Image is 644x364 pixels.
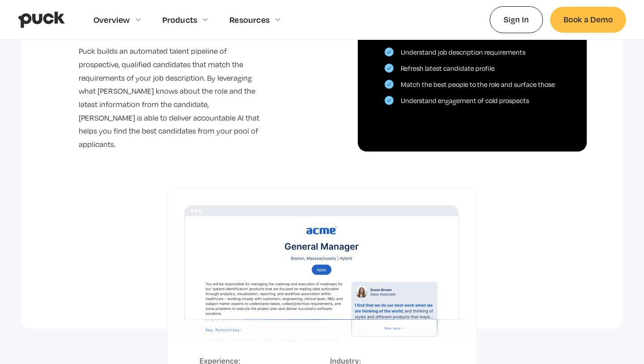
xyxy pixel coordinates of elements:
p: Puck builds an automated talent pipeline of prospective, qualified candidates that match the requ... [79,45,265,152]
div: Products [162,15,198,25]
div: Overview [93,15,130,25]
div: Understand engagement of cold prospects [401,97,529,105]
div: Understand job description requirements [401,48,525,56]
img: Checkmark icon [387,66,391,70]
img: Checkmark icon [387,99,391,102]
a: Book a Demo [550,7,626,32]
a: Sign In [490,6,543,33]
div: Refresh latest candidate profile [401,65,495,73]
img: Checkmark icon [387,50,391,54]
img: Checkmark icon [387,82,391,86]
div: Match the best people to the role and surface those [401,81,555,89]
div: Resources [229,15,270,25]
